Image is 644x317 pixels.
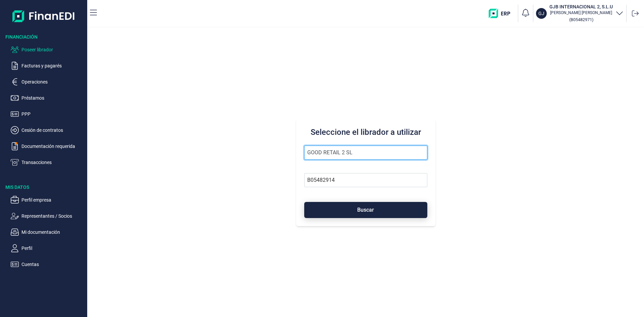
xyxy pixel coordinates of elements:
[11,260,85,268] button: Cuentas
[21,228,85,236] p: Mi documentación
[11,244,85,252] button: Perfil
[21,196,85,204] p: Perfil empresa
[304,127,427,138] h3: Seleccione el librador a utilizar
[536,3,624,23] button: GJGJB INTERNACIONAL 2, S.L.U[PERSON_NAME] [PERSON_NAME](B05482971)
[21,46,85,54] p: Poseer librador
[21,244,85,252] p: Perfil
[538,10,544,17] p: GJ
[549,3,613,10] h3: GJB INTERNACIONAL 2, S.L.U
[11,212,85,220] button: Representantes / Socios
[11,94,85,102] button: Préstamos
[12,5,75,27] img: Logo de aplicación
[11,228,85,236] button: Mi documentación
[21,158,85,166] p: Transacciones
[11,142,85,150] button: Documentación requerida
[11,78,85,86] button: Operaciones
[304,146,427,160] input: Seleccione la razón social
[11,196,85,204] button: Perfil empresa
[304,202,427,218] button: Buscar
[21,260,85,268] p: Cuentas
[21,94,85,102] p: Préstamos
[357,207,374,212] span: Buscar
[11,46,85,54] button: Poseer librador
[21,212,85,220] p: Representantes / Socios
[11,62,85,70] button: Facturas y pagarés
[21,78,85,86] p: Operaciones
[21,126,85,134] p: Cesión de contratos
[11,158,85,166] button: Transacciones
[569,17,593,22] small: Copiar cif
[21,62,85,70] p: Facturas y pagarés
[489,9,515,18] img: erp
[11,110,85,118] button: PPP
[549,10,613,15] p: [PERSON_NAME] [PERSON_NAME]
[304,173,427,187] input: Busque por NIF
[11,126,85,134] button: Cesión de contratos
[21,110,85,118] p: PPP
[21,142,85,150] p: Documentación requerida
